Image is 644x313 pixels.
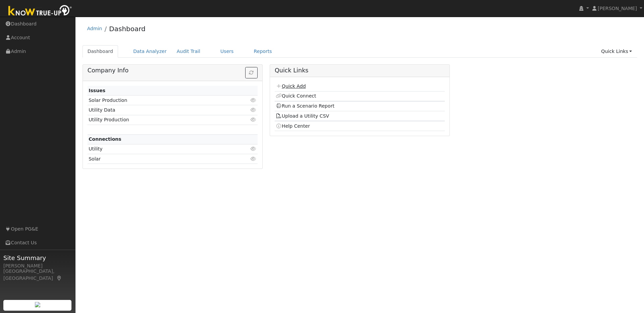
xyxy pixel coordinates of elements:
[88,105,230,115] td: Utility Data
[276,93,316,99] a: Quick Connect
[596,45,637,58] a: Quick Links
[109,25,146,33] a: Dashboard
[275,67,445,74] h5: Quick Links
[3,262,72,269] div: [PERSON_NAME]
[172,45,205,58] a: Audit Trail
[89,88,105,93] strong: Issues
[276,123,310,129] a: Help Center
[88,154,230,164] td: Solar
[88,96,230,105] td: Solar Production
[215,45,239,58] a: Users
[5,4,75,19] img: Know True-Up
[88,67,258,74] h5: Company Info
[56,275,62,281] a: Map
[88,115,230,125] td: Utility Production
[251,146,257,151] i: Click to view
[276,103,334,109] a: Run a Scenario Report
[276,83,306,89] a: Quick Add
[251,117,257,122] i: Click to view
[89,136,121,142] strong: Connections
[88,144,230,154] td: Utility
[251,98,257,103] i: Click to view
[83,45,118,58] a: Dashboard
[3,253,72,262] span: Site Summary
[35,302,40,307] img: retrieve
[276,113,329,119] a: Upload a Utility CSV
[3,268,72,282] div: [GEOGRAPHIC_DATA], [GEOGRAPHIC_DATA]
[251,156,257,161] i: Click to view
[251,108,257,112] i: Click to view
[128,45,172,58] a: Data Analyzer
[87,26,102,31] a: Admin
[249,45,277,58] a: Reports
[598,6,637,11] span: [PERSON_NAME]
